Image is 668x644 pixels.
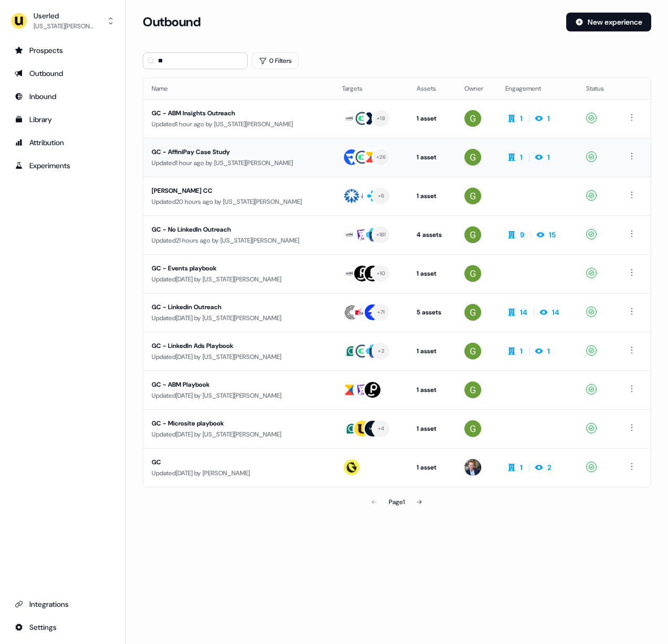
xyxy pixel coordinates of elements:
th: Engagement [497,78,578,99]
div: Updated [DATE] by [US_STATE][PERSON_NAME] [152,274,325,285]
div: Integrations [15,599,111,609]
img: Georgia [464,149,481,166]
div: Updated 20 hours ago by [US_STATE][PERSON_NAME] [152,197,325,207]
div: Updated [DATE] by [US_STATE][PERSON_NAME] [152,429,325,440]
button: Userled[US_STATE][PERSON_NAME] [8,8,117,34]
div: 1 asset [417,152,448,162]
a: Go to Inbound [8,88,117,105]
div: Updated [DATE] by [PERSON_NAME] [152,468,325,478]
a: Go to experiments [8,157,117,174]
div: Userled [34,10,97,21]
div: 1 asset [417,462,448,473]
button: 0 Filters [252,52,299,69]
div: GC - ABM Playbook [152,379,319,390]
div: [PERSON_NAME] CC [152,185,319,196]
div: GC - Events playbook [152,263,319,274]
th: Targets [334,78,408,99]
div: GC [152,457,319,467]
div: 1 [520,152,523,162]
img: Georgia [464,343,481,359]
img: Georgia [464,420,481,437]
div: Outbound [15,68,111,79]
div: Updated [DATE] by [US_STATE][PERSON_NAME] [152,352,325,362]
img: Georgia [464,110,481,127]
div: Library [15,114,111,125]
div: + 18 [377,114,385,123]
div: 15 [549,230,556,240]
div: 1 asset [417,191,448,201]
div: Experiments [15,160,111,171]
a: Go to outbound experience [8,65,117,82]
div: + 10 [377,269,386,278]
div: 1 asset [417,385,448,395]
div: 1 [520,462,523,473]
div: [PERSON_NAME] [338,191,386,201]
th: Assets [408,78,456,99]
div: 4 assets [417,230,448,240]
div: + 71 [377,308,385,317]
h3: Outbound [143,14,200,30]
img: Georgia [464,381,481,398]
div: Updated 21 hours ago by [US_STATE][PERSON_NAME] [152,235,325,246]
div: 9 [520,230,524,240]
div: Updated [DATE] by [US_STATE][PERSON_NAME] [152,390,325,401]
div: Settings [15,622,111,632]
div: 2 [547,462,552,473]
div: GC - Linkedin Outreach [152,302,319,312]
div: 5 assets [417,307,448,318]
a: Go to attribution [8,134,117,151]
a: Go to integrations [8,619,117,636]
div: GC - Microsite playbook [152,418,319,429]
div: 1 asset [417,346,448,356]
div: 1 [547,113,550,124]
div: Inbound [15,91,111,102]
div: Updated [DATE] by [US_STATE][PERSON_NAME] [152,313,325,323]
div: Updated 1 hour ago by [US_STATE][PERSON_NAME] [152,158,325,168]
div: 1 asset [417,113,448,124]
th: Owner [456,78,497,99]
div: GC - ABM Insights Outreach [152,108,319,118]
div: 14 [520,307,527,318]
div: + 181 [376,230,386,239]
div: 1 [520,346,523,356]
a: Go to prospects [8,42,117,59]
img: Yann [464,459,481,476]
img: Georgia [464,226,481,243]
div: GC - LinkedIn Ads Playbook [152,341,319,351]
div: Page 1 [389,497,405,507]
button: New experience [566,13,651,31]
img: Georgia [464,304,481,321]
a: Go to integrations [8,596,117,613]
div: + 4 [378,424,385,433]
div: 1 asset [417,268,448,279]
div: Updated 1 hour ago by [US_STATE][PERSON_NAME] [152,119,325,129]
img: Georgia [464,265,481,282]
div: 14 [552,307,559,318]
div: 1 [547,152,550,162]
th: Name [143,78,334,99]
div: + 2 [378,346,384,356]
div: GC - No LinkedIn Outreach [152,224,319,235]
div: + 26 [376,152,386,162]
div: GC - AffiniPay Case Study [152,147,319,157]
div: + 6 [378,191,385,201]
a: Go to templates [8,111,117,128]
div: Attribution [15,137,111,148]
img: Georgia [464,188,481,204]
th: Status [578,78,617,99]
div: Prospects [15,45,111,56]
div: 1 [520,113,523,124]
div: [US_STATE][PERSON_NAME] [34,21,97,31]
div: 1 [547,346,550,356]
div: 1 asset [417,423,448,434]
